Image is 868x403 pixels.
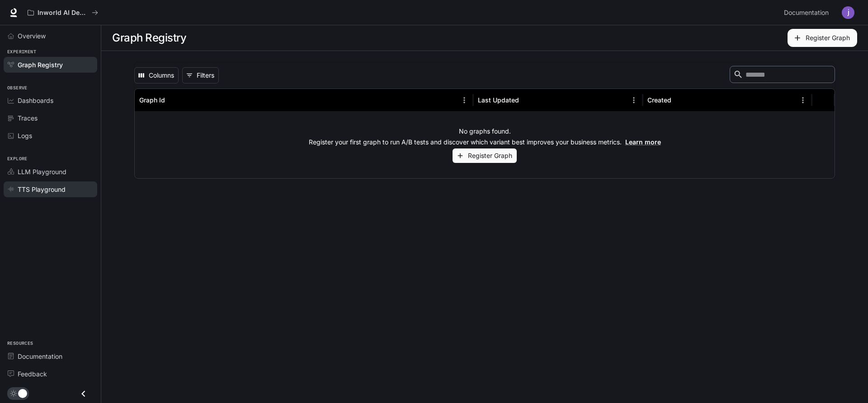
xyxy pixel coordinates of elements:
[4,366,97,382] a: Feedback
[453,148,517,163] button: Register Graph
[139,96,165,104] div: Graph Id
[18,96,53,105] span: Dashboards
[309,138,661,147] p: Register your first graph to run A/B tests and discover which variant best improves your business...
[458,93,471,107] button: Menu
[18,31,46,41] span: Overview
[4,110,97,126] a: Traces
[784,7,829,19] span: Documentation
[18,369,47,379] span: Feedback
[627,93,641,107] button: Menu
[4,57,97,73] a: Graph Registry
[478,96,519,104] div: Last Updated
[625,138,661,146] a: Learn more
[788,29,857,47] button: Register Graph
[4,128,97,144] a: Logs
[842,6,854,19] img: User avatar
[18,60,63,69] span: Graph Registry
[780,4,835,22] a: Documentation
[18,388,27,398] span: Dark mode toggle
[4,28,97,44] a: Overview
[459,127,511,136] p: No graphs found.
[18,352,62,361] span: Documentation
[672,93,686,107] button: Sort
[182,67,219,83] button: Show filters
[18,113,38,123] span: Traces
[112,29,186,47] h1: Graph Registry
[134,67,179,83] button: Select columns
[166,93,179,107] button: Sort
[18,167,66,176] span: LLM Playground
[839,4,857,22] button: User avatar
[4,93,97,108] a: Dashboards
[520,93,533,107] button: Sort
[4,181,97,197] a: TTS Playground
[38,9,88,17] p: Inworld AI Demos
[796,93,810,107] button: Menu
[18,185,66,194] span: TTS Playground
[4,348,97,364] a: Documentation
[647,96,671,104] div: Created
[24,4,102,22] button: All workspaces
[730,66,835,85] div: Search
[18,131,32,140] span: Logs
[4,164,97,180] a: LLM Playground
[73,384,94,403] button: Close drawer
